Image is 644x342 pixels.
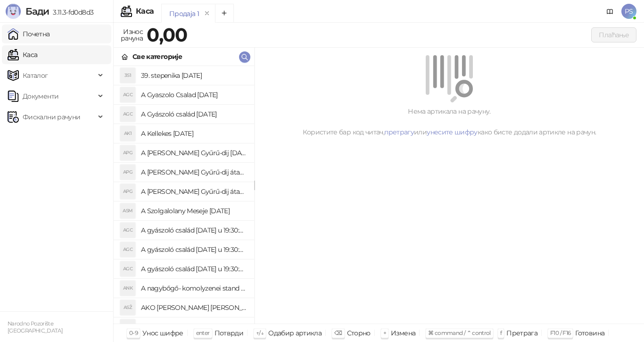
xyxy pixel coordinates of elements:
div: Претрага [506,327,537,339]
div: Унос шифре [142,327,183,339]
span: f [500,329,502,336]
div: Готовина [575,327,604,339]
div: AGC [120,223,135,238]
h4: 39. stepenika [DATE] [141,68,247,83]
span: F10 / F16 [550,329,570,336]
div: APG [120,165,135,180]
div: AGC [120,261,135,276]
div: AGC [120,87,135,102]
span: ↑/↓ [256,329,264,336]
div: ASŽ [120,300,135,315]
div: Износ рачуна [119,25,145,44]
a: Почетна [8,25,50,43]
button: Плаћање [591,27,636,42]
div: AK1 [120,126,135,141]
div: Потврди [215,327,244,339]
h4: A Kellekes [DATE] [141,126,247,141]
h4: A [PERSON_NAME] Gyűrű-dij átadásának gálaestje [DATE] u 19:30:00 [141,184,247,199]
div: 3S1 [120,68,135,83]
a: Каса [8,45,37,64]
div: APG [120,145,135,160]
div: Нема артикала на рачуну. Користите бар код читач, или како бисте додали артикле на рачун. [266,106,633,137]
span: 0-9 [129,329,138,336]
h4: AKO [PERSON_NAME] [PERSON_NAME] KONj [DATE] u 19:30:00 [141,300,247,315]
h4: A [PERSON_NAME] Gyűrű-dij [DATE] [141,145,247,160]
button: Add tab [215,4,234,23]
span: PS [621,4,636,19]
h4: A gyászoló család [DATE] u 19:30:00 [141,223,247,238]
a: претрагу [384,128,414,136]
span: + [383,329,386,336]
span: 3.11.3-fd0d8d3 [49,8,93,17]
div: APG [120,184,135,199]
div: Све категорије [132,51,182,62]
div: AGC [120,107,135,122]
div: grid [114,66,254,324]
span: ⌫ [334,329,342,336]
strong: 0,00 [147,23,187,46]
img: Logo [6,4,21,19]
span: Документи [23,87,58,106]
h4: A nagybőgő- komolyzenei stand up [DATE] u 19:30:00 [141,281,247,296]
div: ASM [120,203,135,218]
h4: Ahogy tetszik újratöltve [DATE] u 20:00:00 [141,319,247,334]
a: Документација [603,4,618,19]
span: enter [196,329,210,336]
button: remove [201,9,213,17]
div: ANK [120,281,135,296]
div: ATÚ [120,319,135,334]
div: AGC [120,242,135,257]
div: Продаја 1 [169,8,199,19]
span: ⌘ command / ⌃ control [428,329,491,336]
h4: A Szolgalolany Meseje [DATE] [141,203,247,218]
a: унесите шифру [427,128,478,136]
h4: A gyászoló család [DATE] u 19:30:00 [141,242,247,257]
h4: A Gyaszolo Csalad [DATE] [141,87,247,102]
span: Фискални рачуни [23,108,80,126]
h4: A [PERSON_NAME] Gyűrű-dij átadásának gálaestje [DATE] u 19:30:00 [141,165,247,180]
h4: A Gyászoló család [DATE] [141,107,247,122]
div: Измена [391,327,415,339]
span: Бади [25,6,49,17]
span: Каталог [23,66,48,85]
div: Сторно [347,327,371,339]
div: Каса [136,8,154,15]
small: Narodno Pozorište [GEOGRAPHIC_DATA] [8,320,63,334]
div: Одабир артикла [268,327,322,339]
h4: A gyászoló család [DATE] u 19:30:00 [141,261,247,276]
